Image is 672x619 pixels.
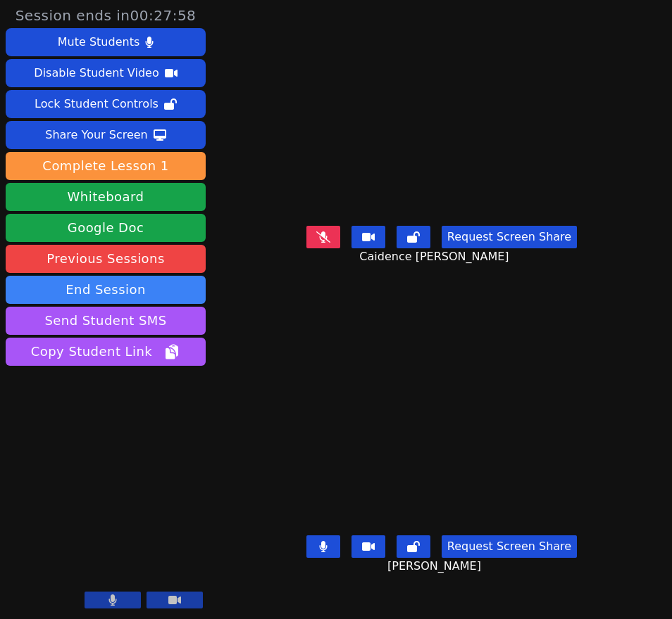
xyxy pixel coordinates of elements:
[359,248,512,265] span: Caidence [PERSON_NAME]
[6,90,206,118] button: Lock Student Controls
[6,245,206,273] a: Previous Sessions
[6,183,206,211] button: Whiteboard
[6,338,206,366] button: Copy Student Link
[15,6,197,25] span: Session ends in
[6,121,206,149] button: Share Your Screen
[130,7,197,24] time: 00:27:58
[387,558,485,575] span: [PERSON_NAME]
[6,28,206,56] button: Mute Students
[442,535,577,558] button: Request Screen Share
[45,124,148,146] div: Share Your Screen
[35,93,158,115] div: Lock Student Controls
[31,342,180,362] span: Copy Student Link
[6,276,206,304] button: End Session
[442,226,577,248] button: Request Screen Share
[58,31,139,53] div: Mute Students
[6,59,206,87] button: Disable Student Video
[34,62,158,84] div: Disable Student Video
[6,152,206,180] button: Complete Lesson 1
[6,307,206,335] button: Send Student SMS
[6,214,206,242] a: Google Doc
